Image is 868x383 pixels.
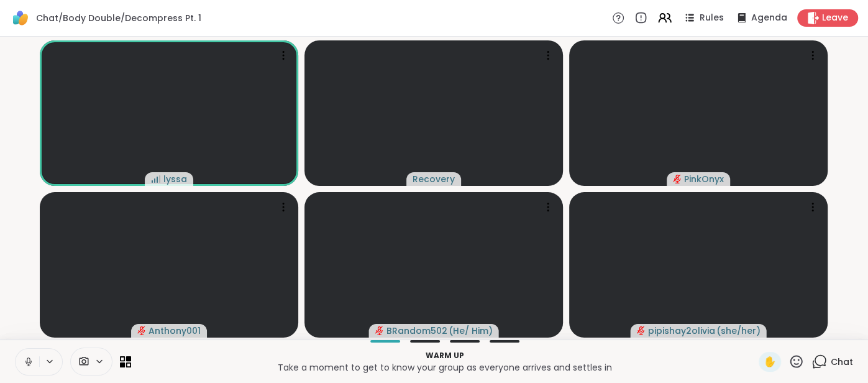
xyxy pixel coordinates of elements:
[700,12,724,24] span: Rules
[831,356,853,368] span: Chat
[163,173,187,185] span: lyssa
[637,326,646,335] span: audio-muted
[684,173,724,185] span: PinkOnyx
[751,12,787,24] span: Agenda
[822,12,848,24] span: Leave
[673,175,682,183] span: audio-muted
[139,350,751,361] p: Warm up
[10,7,31,29] img: ShareWell Logomark
[375,326,384,335] span: audio-muted
[36,12,201,24] span: Chat/Body Double/Decompress Pt. 1
[386,325,447,337] span: BRandom502
[648,325,715,337] span: pipishay2olivia
[137,326,146,335] span: audio-muted
[716,325,761,337] span: ( she/her )
[449,325,493,337] span: ( He/ Him )
[764,354,776,369] span: ✋
[139,361,751,374] p: Take a moment to get to know your group as everyone arrives and settles in
[413,173,455,185] span: Recovery
[148,325,201,337] span: Anthony001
